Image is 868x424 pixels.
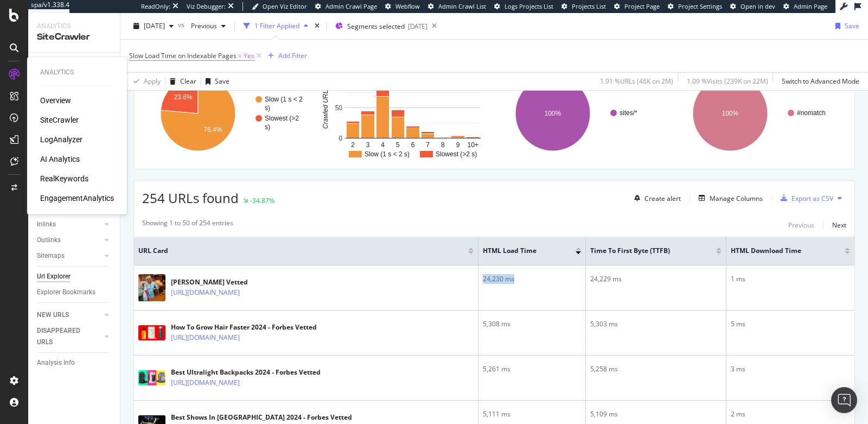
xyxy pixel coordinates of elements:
[263,2,307,10] span: Open Viz Editor
[792,194,833,203] div: Export as CSV
[788,220,814,230] div: Previous
[265,123,270,131] text: s)
[265,96,303,103] text: Slow (1 s < 2
[138,325,165,340] img: main image
[254,21,299,30] div: 1 Filter Applied
[203,126,222,134] text: 76.4%
[620,109,637,117] text: sites/*
[129,51,237,60] span: Slow Load Time on Indexable Pages
[325,2,377,10] span: Admin Crawl Page
[171,368,321,377] div: Best Ultralight Backpacks 2024 - Forbes Vetted
[678,2,722,10] span: Project Settings
[347,22,405,31] span: Segments selected
[396,141,400,149] text: 5
[408,22,427,31] div: [DATE]
[178,20,187,29] span: vs
[40,154,80,164] a: AI Analytics
[505,2,553,10] span: Logs Projects List
[351,141,355,149] text: 2
[483,364,581,374] div: 5,261 ms
[426,141,430,149] text: 7
[436,150,477,158] text: Slowest (>2 s)
[794,2,827,10] span: Admin Page
[395,2,420,10] span: Webflow
[37,219,101,230] a: Inlinks
[171,377,240,388] a: [URL][DOMAIN_NAME]
[37,31,111,43] div: SiteCrawler
[411,141,415,149] text: 6
[37,357,112,369] a: Analysis Info
[322,87,329,129] text: Crawled URLs
[385,2,420,11] a: Webflow
[590,319,722,329] div: 5,303 ms
[624,2,660,10] span: Project Page
[252,2,307,11] a: Open Viz Editor
[250,196,275,205] div: -34.87%
[831,387,857,413] div: Open Intercom Messenger
[40,193,114,204] a: EngagementAnalytics
[545,110,561,117] text: 100%
[40,68,114,77] div: Analytics
[37,287,112,298] a: Explorer Bookmarks
[239,17,312,35] button: 1 Filter Applied
[497,66,667,161] svg: A chart.
[37,250,65,262] div: Sitemaps
[731,364,850,374] div: 3 ms
[37,309,69,321] div: NEW URLS
[335,104,343,112] text: 50
[187,2,226,11] div: Viz Debugger:
[438,2,486,10] span: Admin Crawl List
[572,2,606,10] span: Projects List
[265,104,270,112] text: s)
[40,134,82,145] a: LogAnalyzer
[37,325,92,348] div: DISAPPEARED URLS
[171,322,317,332] div: How To Grow Hair Faster 2024 - Forbes Vetted
[142,66,312,161] svg: A chart.
[590,274,722,284] div: 24,229 ms
[144,21,165,30] span: 2025 Sep. 27th
[331,17,427,35] button: Segments selected[DATE]
[264,49,307,62] button: Add Filter
[428,2,486,11] a: Admin Crawl List
[171,277,287,287] div: [PERSON_NAME] Vetted
[37,271,112,282] a: Url Explorer
[600,77,673,86] div: 1.91 % URLs ( 46K on 2M )
[782,77,859,86] div: Switch to Advanced Mode
[614,2,660,11] a: Project Page
[590,246,700,256] span: Time To First Byte (TTFB)
[244,48,254,64] span: Yes
[674,66,844,161] svg: A chart.
[483,409,581,419] div: 5,111 ms
[483,274,581,284] div: 24,230 ms
[797,109,826,117] text: #nomatch
[40,95,71,106] a: Overview
[40,173,88,184] a: RealKeywords
[187,21,217,30] span: Previous
[174,93,193,101] text: 23.6%
[339,135,342,142] text: 0
[138,274,165,301] img: main image
[832,220,846,230] div: Next
[278,51,307,60] div: Add Filter
[238,51,242,60] span: =
[165,73,196,90] button: Clear
[201,73,229,90] button: Save
[777,73,859,90] button: Switch to Advanced Mode
[694,192,763,205] button: Manage Columns
[365,150,410,158] text: Slow (1 s < 2 s)
[37,271,71,282] div: Url Explorer
[144,77,161,86] div: Apply
[381,141,385,149] text: 4
[171,413,352,422] div: Best Shows In [GEOGRAPHIC_DATA] 2024 - Forbes Vetted
[644,194,681,203] div: Create alert
[265,115,299,122] text: Slowest (>2
[40,115,79,125] a: SiteCrawler
[590,364,722,374] div: 5,258 ms
[731,409,850,419] div: 2 ms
